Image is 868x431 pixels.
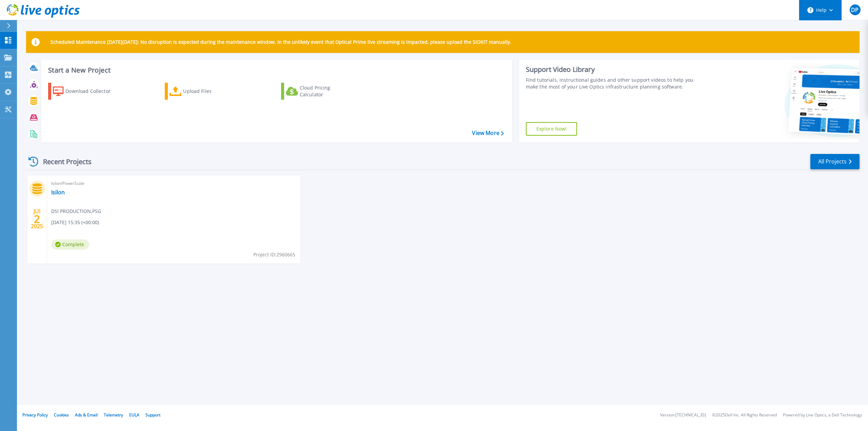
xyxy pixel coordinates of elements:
[51,189,65,196] a: Isilon
[660,413,706,417] li: Version: [TECHNICAL_ID]
[526,122,577,136] a: Explore Now!
[183,84,237,98] div: Upload Files
[26,153,101,170] div: Recent Projects
[526,65,702,74] div: Support Video Library
[31,207,43,231] div: JUI 2025
[810,154,860,169] a: All Projects
[54,412,69,418] a: Cookies
[300,84,354,98] div: Cloud Pricing Calculator
[145,412,160,418] a: Support
[104,412,123,418] a: Telemetry
[48,66,504,74] h3: Start a New Project
[34,216,40,222] span: 2
[65,84,120,98] div: Download Collector
[51,180,296,187] span: Isilon/PowerScale
[22,412,48,418] a: Privacy Policy
[51,219,99,226] span: [DATE] 15:35 (+00:00)
[48,83,124,100] a: Download Collector
[526,77,702,90] div: Find tutorials, instructional guides and other support videos to help you make the most of your L...
[129,412,139,418] a: EULA
[281,83,357,100] a: Cloud Pricing Calculator
[712,413,777,417] li: © 2025 Dell Inc. All Rights Reserved
[51,239,89,250] span: Complete
[165,83,240,100] a: Upload Files
[75,412,98,418] a: Ads & Email
[253,251,295,258] span: Project ID: 2960665
[851,7,859,13] span: DP
[51,208,101,215] span: DSI PRODUCTION , PSG
[783,413,862,417] li: Powered by Live Optics, a Dell Technology
[51,39,511,45] p: Scheduled Maintenance [DATE][DATE]: No disruption is expected during the maintenance window. In t...
[472,130,504,136] a: View More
